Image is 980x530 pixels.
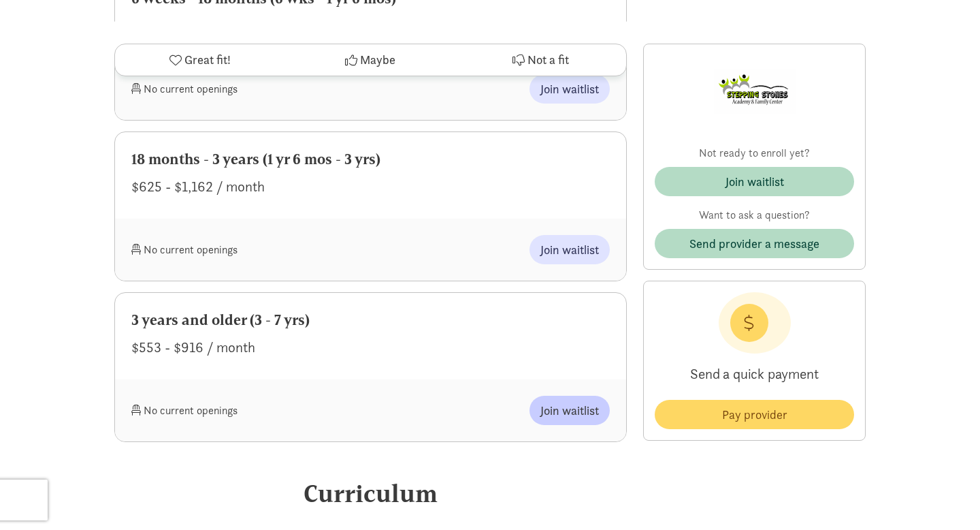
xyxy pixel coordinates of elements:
[529,235,610,264] button: Join waitlist
[131,74,371,104] div: No current openings
[540,240,599,259] span: Join waitlist
[360,51,395,69] span: Maybe
[131,396,371,425] div: No current openings
[131,337,610,358] div: $553 - $916 / month
[540,80,599,98] span: Join waitlist
[655,207,854,223] p: Want to ask a question?
[527,51,569,69] span: Not a fit
[540,401,599,420] span: Join waitlist
[655,229,854,258] button: Send provider a message
[529,74,610,104] button: Join waitlist
[115,44,285,76] button: Great fit!
[655,167,854,196] button: Join waitlist
[114,475,627,512] div: Curriculum
[131,15,610,37] div: $650 - $1,410 / month
[714,55,796,129] img: Provider logo
[131,176,610,198] div: $625 - $1,162 / month
[722,405,787,424] span: Pay provider
[131,149,610,170] div: 18 months - 3 years (1 yr 6 mos - 3 yrs)
[725,172,784,191] div: Join waitlist
[285,44,455,76] button: Maybe
[184,51,231,69] span: Great fit!
[689,234,819,253] span: Send provider a message
[456,44,626,76] button: Not a fit
[655,354,854,394] p: Send a quick payment
[131,235,371,264] div: No current openings
[131,309,610,331] div: 3 years and older (3 - 7 yrs)
[655,145,854,161] p: Not ready to enroll yet?
[529,396,610,425] button: Join waitlist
